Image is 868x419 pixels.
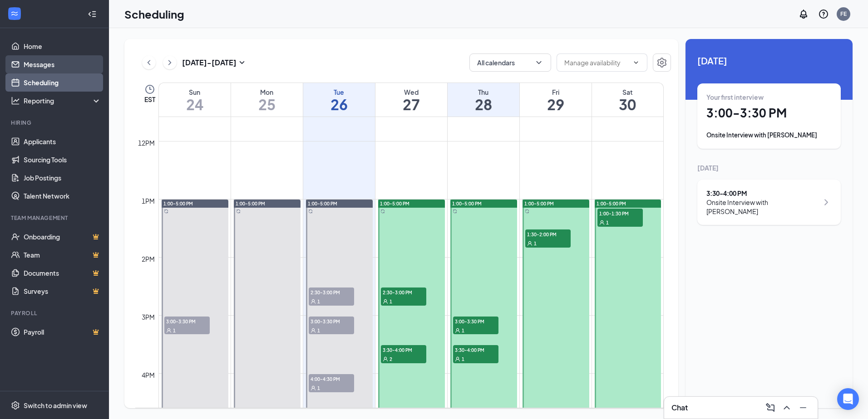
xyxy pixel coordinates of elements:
svg: Sync [453,209,457,214]
span: 1:00-1:30 PM [597,209,643,218]
a: Scheduling [24,73,101,92]
svg: Sync [236,209,241,214]
span: [DATE] [697,54,841,68]
div: Switch to admin view [24,401,87,410]
button: ChevronLeft [142,56,156,69]
svg: User [383,299,388,304]
span: 4:00-4:30 PM [309,374,354,383]
svg: ChevronUp [781,402,792,413]
svg: SmallChevronDown [237,57,247,68]
svg: User [527,241,533,246]
a: Talent Network [24,187,101,205]
span: 1:00-5:00 PM [163,200,193,207]
a: August 29, 2025 [520,83,592,117]
div: 2pm [140,254,157,264]
span: 3:00-3:30 PM [309,317,354,326]
a: Sourcing Tools [24,151,101,169]
svg: User [311,385,316,391]
h1: 28 [448,97,519,112]
div: Tue [303,88,375,97]
svg: ChevronRight [165,57,174,68]
a: Home [24,37,101,55]
a: TeamCrown [24,246,101,264]
svg: User [311,299,316,304]
div: Mon [231,88,303,97]
div: Reporting [24,96,102,105]
svg: Clock [144,84,155,95]
span: 1 [317,385,320,391]
div: FE [840,10,847,18]
svg: Notifications [798,9,809,19]
span: 3:00-3:30 PM [164,317,210,326]
div: Fri [520,88,592,97]
span: 3:00-3:30 PM [453,317,498,326]
a: August 30, 2025 [592,83,664,117]
div: Payroll [11,309,99,317]
a: August 26, 2025 [303,83,375,117]
svg: Sync [308,209,313,214]
svg: Analysis [11,96,20,105]
div: Team Management [11,214,99,222]
span: 1 [390,298,392,305]
h1: 25 [231,97,303,112]
a: Applicants [24,132,101,151]
h3: [DATE] - [DATE] [182,58,237,68]
h1: 30 [592,97,664,112]
a: PayrollCrown [24,323,101,341]
a: Messages [24,55,101,73]
div: Sat [592,88,664,97]
div: Onsite Interview with [PERSON_NAME] [706,131,832,140]
h3: Chat [671,403,688,413]
svg: User [455,328,460,333]
div: 1pm [140,196,157,206]
svg: ChevronDown [534,58,543,67]
span: 1 [462,356,464,362]
div: Your first interview [706,93,832,102]
span: 1 [173,327,176,334]
div: 3pm [140,312,157,322]
h1: 24 [159,97,231,112]
svg: User [455,356,460,362]
svg: Collapse [88,10,97,19]
svg: Minimize [798,402,809,413]
span: 2 [390,356,392,362]
button: Minimize [796,400,810,415]
span: 3:30-4:00 PM [381,345,426,354]
span: 1 [534,240,537,247]
div: Open Intercom Messenger [837,388,859,410]
span: 1:00-5:00 PM [236,200,265,207]
h1: 3:00 - 3:30 PM [706,105,832,121]
div: 12pm [136,138,157,148]
span: 2:30-3:00 PM [381,287,426,297]
span: 1 [317,298,320,305]
span: 2:30-3:00 PM [309,287,354,297]
svg: ComposeMessage [765,402,776,413]
span: 1 [317,327,320,334]
div: [DATE] [697,163,841,172]
span: 1:00-5:00 PM [452,200,482,207]
a: OnboardingCrown [24,228,101,246]
span: EST [144,95,155,104]
svg: WorkstreamLogo [10,9,19,18]
span: 1:00-5:00 PM [597,200,626,207]
a: SurveysCrown [24,282,101,300]
div: Hiring [11,119,99,127]
button: ChevronUp [779,400,794,415]
span: 1:00-5:00 PM [308,200,337,207]
span: 1:30-2:00 PM [525,229,571,239]
svg: ChevronDown [632,59,640,66]
div: Onsite Interview with [PERSON_NAME] [706,198,819,216]
button: Settings [653,54,671,72]
span: 1:00-5:00 PM [380,200,409,207]
svg: Settings [11,401,20,410]
span: 3:30-4:00 PM [453,345,498,354]
button: All calendarsChevronDown [469,54,551,72]
svg: Sync [380,209,385,214]
a: August 25, 2025 [231,83,303,117]
h1: 27 [375,97,447,112]
svg: Sync [525,209,529,214]
h1: 26 [303,97,375,112]
div: Thu [448,88,519,97]
h1: Scheduling [124,6,184,22]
